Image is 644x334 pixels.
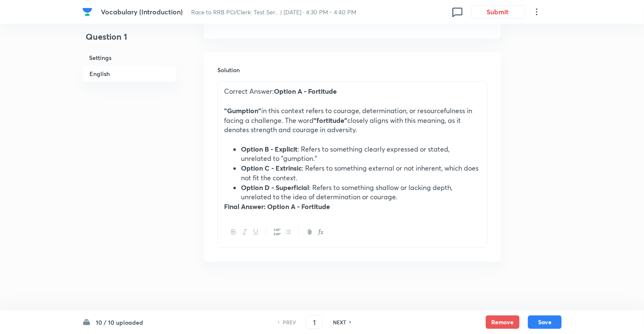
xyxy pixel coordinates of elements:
[224,87,481,96] p: Correct Answer:
[333,318,346,326] h6: NEXT
[241,144,298,153] strong: Option B - Explicit
[241,163,302,172] strong: Option C - Extrinsic
[96,318,143,327] h6: 10 / 10 uploaded
[274,87,337,95] strong: Option A - Fortitude
[241,163,481,182] li: : Refers to something external or not inherent, which does not fit the context.
[217,65,487,74] h6: Solution
[471,5,525,19] button: Submit
[224,106,481,135] p: in this context refers to courage, determination, or resourcefulness in facing a challenge. The w...
[224,106,261,115] strong: "Gumption"
[241,183,309,192] strong: Option D - Superficial
[82,50,177,65] h6: Settings
[486,315,520,329] button: Remove
[191,8,357,16] span: Race to RRB PO/Clerk: Test Ser... | [DATE] · 4:30 PM - 4:40 PM
[224,202,330,211] strong: Final Answer: Option A - Fortitude
[283,318,296,326] h6: PREV
[82,30,177,50] h4: Question 1
[314,116,347,125] strong: "fortitude"
[241,144,481,163] li: : Refers to something clearly expressed or stated, unrelated to "gumption."
[82,7,92,17] img: Company Logo
[101,7,183,16] span: Vocabulary (Introduction)
[82,7,94,17] a: Company Logo
[82,65,177,82] h6: English
[528,315,562,329] button: Save
[241,183,481,202] li: : Refers to something shallow or lacking depth, unrelated to the idea of determination or courage.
